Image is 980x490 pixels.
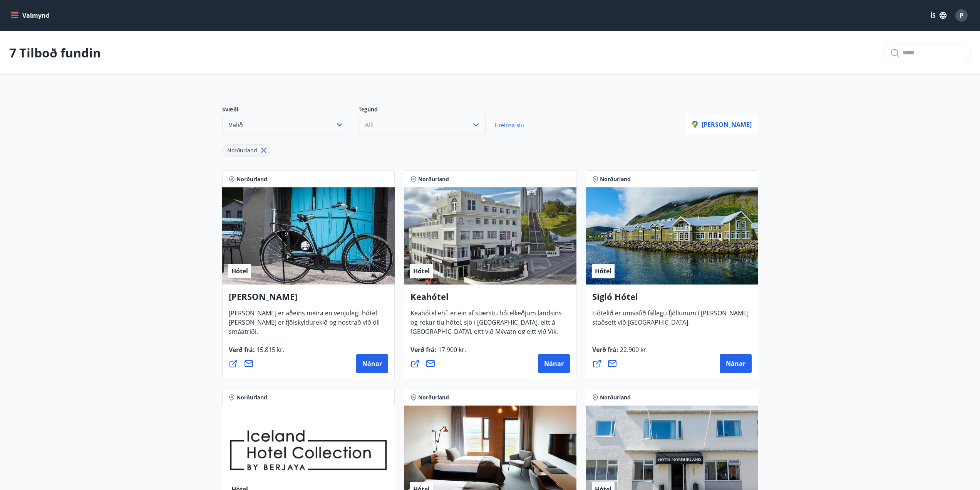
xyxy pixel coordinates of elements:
span: Norðurland [600,175,631,183]
span: 15.815 kr. [255,345,284,354]
span: Norðurland [236,394,267,401]
span: Hótel [413,267,430,275]
button: [PERSON_NAME] [686,115,758,134]
span: Hótel [231,267,248,275]
button: P [952,6,971,25]
span: Norðurland [418,394,449,401]
p: 7 Tilboð fundin [9,44,101,61]
button: menu [9,8,53,22]
span: P [960,11,963,20]
span: Verð frá : [229,345,284,360]
span: Verð frá : [410,345,466,360]
span: [PERSON_NAME] er aðeins meira en venjulegt hótel. [PERSON_NAME] er fjölskyldurekið og nostrað við... [229,309,380,342]
button: ÍS [926,8,951,22]
span: 22.900 kr. [618,345,648,354]
p: Svæði [222,106,358,115]
h4: Keahótel [410,291,570,308]
span: Norðurland [600,394,631,401]
span: 17.900 kr. [437,345,466,354]
div: Norðurland [222,144,270,157]
h4: Sigló Hótel [592,291,752,308]
span: Allt [365,121,374,129]
span: Norðurland [418,175,449,183]
span: Hótel [595,267,611,275]
button: Valið [222,115,349,135]
h4: [PERSON_NAME] [229,291,388,308]
span: Hreinsa síu [495,121,524,129]
button: Allt [358,115,486,135]
button: Nánar [538,354,570,373]
p: Tegund [358,106,495,115]
button: Nánar [356,354,388,373]
p: [PERSON_NAME] [692,120,752,129]
span: Hótelið er umvafið fallegu fjöllunum í [PERSON_NAME] staðsett við [GEOGRAPHIC_DATA]. [592,309,749,333]
span: Norðurland [236,175,267,183]
span: Nánar [726,359,745,368]
span: Nánar [544,359,564,368]
span: Valið [229,121,243,129]
span: Nánar [362,359,382,368]
span: Verð frá : [592,345,648,360]
span: Norðurland [227,146,257,154]
button: Nánar [720,354,752,373]
span: Keahótel ehf. er ein af stærstu hótelkeðjum landsins og rekur tíu hótel, sjö í [GEOGRAPHIC_DATA],... [410,309,562,360]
